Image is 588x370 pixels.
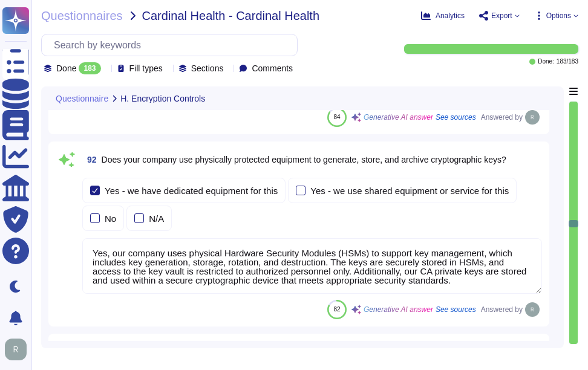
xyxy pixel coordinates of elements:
span: Questionnaire [56,94,108,103]
span: Generative AI answer [364,114,433,121]
span: Done: [538,59,554,65]
img: user [525,302,540,317]
span: Answered by [481,114,523,121]
img: user [5,339,27,360]
div: N/A [149,214,164,223]
span: Answered by [481,306,523,313]
span: See sources [436,114,476,121]
span: Export [491,12,512,19]
span: 183 / 183 [557,59,578,65]
span: Cardinal Health - Cardinal Health [142,10,319,22]
span: Generative AI answer [364,306,433,313]
span: 84 [333,114,340,120]
span: 82 [333,306,340,313]
div: Yes - we have dedicated equipment for this [105,186,278,195]
span: See sources [436,306,476,313]
span: Questionnaires [41,10,123,22]
img: user [525,110,540,125]
button: Analytics [421,11,465,21]
div: No [105,214,116,223]
button: user [2,336,35,363]
span: Does your company use physically protected equipment to generate, store, and archive cryptographi... [102,155,506,164]
span: H. Encryption Controls [120,94,205,103]
div: 183 [79,62,100,74]
span: Analytics [436,12,465,19]
span: Done [56,64,76,73]
span: 92 [82,155,97,164]
span: Sections [191,64,224,73]
textarea: Yes, our company uses physical Hardware Security Modules (HSMs) to support key management, which ... [82,238,542,294]
div: Yes - we use shared equipment or service for this [310,186,509,195]
span: Options [546,12,571,19]
span: Fill types [129,64,163,73]
input: Search by keywords [48,34,297,56]
span: Comments [252,64,293,73]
